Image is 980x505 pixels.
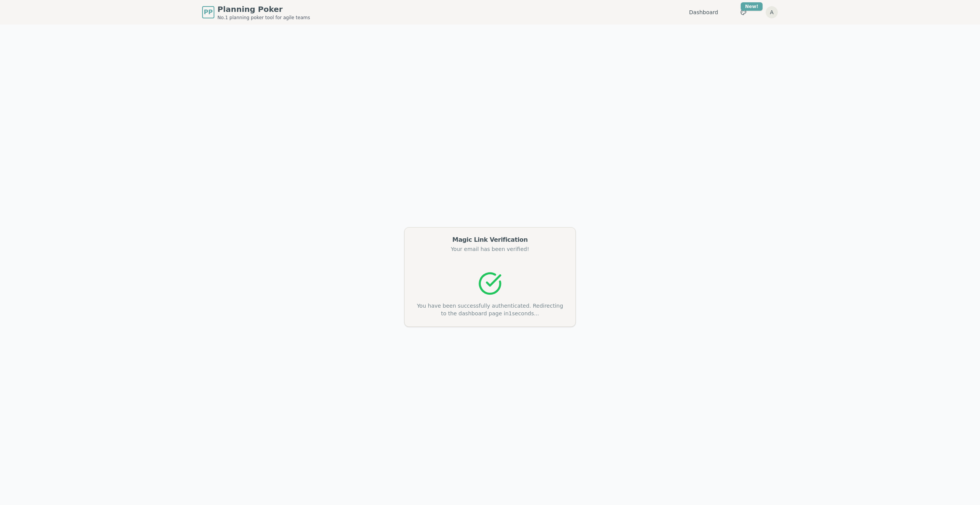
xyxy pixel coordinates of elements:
div: Your email has been verified! [414,245,566,253]
div: Magic Link Verification [414,237,566,243]
span: Planning Poker [217,4,310,15]
p: You have been successfully authenticated. Redirecting to the dashboard page in 1 seconds... [414,302,566,317]
a: Dashboard [689,8,718,16]
span: PP [204,8,212,17]
button: New! [737,5,750,19]
div: New! [741,2,763,11]
a: PPPlanning PokerNo.1 planning poker tool for agile teams [202,4,310,21]
span: No.1 planning poker tool for agile teams [217,15,310,21]
button: A [766,6,778,18]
